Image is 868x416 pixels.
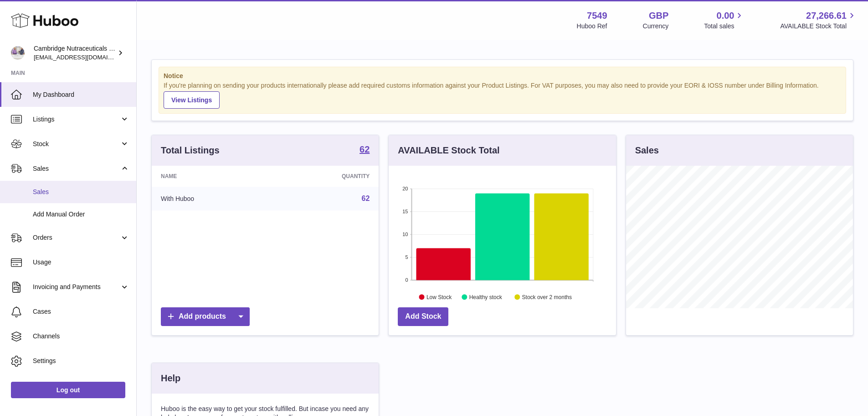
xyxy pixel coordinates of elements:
[33,332,129,341] span: Channels
[33,188,129,196] span: Sales
[33,164,120,173] span: Sales
[406,254,408,260] text: 5
[704,22,745,31] span: Total sales
[33,307,129,316] span: Cases
[164,91,220,109] a: View Listings
[164,72,841,80] strong: Notice
[152,166,272,187] th: Name
[34,53,134,61] span: [EMAIL_ADDRESS][DOMAIN_NAME]
[403,232,408,237] text: 10
[33,283,120,291] span: Invoicing and Payments
[406,277,408,283] text: 0
[426,294,452,300] text: Low Stock
[806,10,847,22] span: 27,266.61
[403,209,408,214] text: 15
[33,90,129,99] span: My Dashboard
[469,294,503,300] text: Healthy stock
[398,307,448,326] a: Add Stock
[33,115,120,124] span: Listings
[643,22,669,31] div: Currency
[398,144,499,157] h3: AVAILABLE Stock Total
[587,10,607,22] strong: 7549
[577,22,607,31] div: Huboo Ref
[33,210,129,219] span: Add Manual Order
[522,294,572,300] text: Stock over 2 months
[403,186,408,191] text: 20
[161,144,220,157] h3: Total Listings
[717,10,734,22] span: 0.00
[161,307,250,326] a: Add products
[33,233,120,242] span: Orders
[33,140,120,148] span: Stock
[152,187,272,211] td: With Huboo
[164,81,841,109] div: If you're planning on sending your products internationally please add required customs informati...
[635,144,659,157] h3: Sales
[362,195,370,202] a: 62
[780,10,857,31] a: 27,266.61 AVAILABLE Stock Total
[272,166,379,187] th: Quantity
[34,44,116,62] div: Cambridge Nutraceuticals Ltd
[161,372,180,384] h3: Help
[780,22,857,31] span: AVAILABLE Stock Total
[649,10,668,22] strong: GBP
[33,258,129,267] span: Usage
[360,145,370,156] a: 62
[11,46,25,60] img: internalAdmin-7549@internal.huboo.com
[360,145,370,154] strong: 62
[11,382,125,398] a: Log out
[704,10,745,31] a: 0.00 Total sales
[33,357,129,365] span: Settings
